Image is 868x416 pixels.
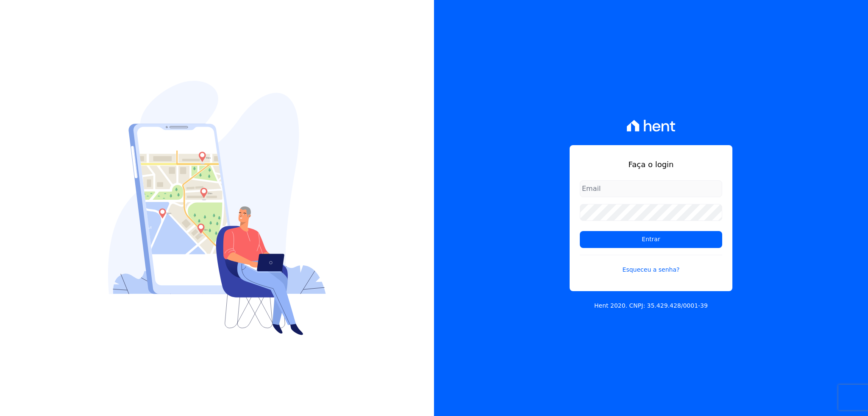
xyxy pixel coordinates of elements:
input: Email [580,180,722,197]
input: Entrar [580,231,722,248]
img: Login [108,81,326,335]
p: Hent 2020. CNPJ: 35.429.428/0001-39 [594,301,708,310]
a: Esqueceu a senha? [580,255,722,274]
h1: Faça o login [580,159,722,170]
